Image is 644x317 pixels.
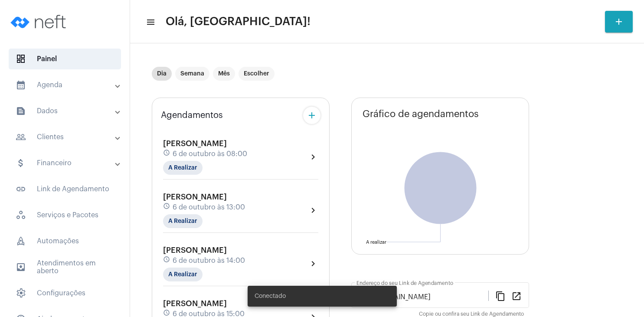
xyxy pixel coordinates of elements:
mat-icon: sidenav icon [16,158,26,168]
span: 6 de outubro às 13:00 [173,203,245,211]
mat-chip: Semana [175,67,209,81]
mat-panel-title: Clientes [16,132,116,142]
span: 6 de outubro às 08:00 [173,150,247,158]
mat-icon: chevron_right [308,258,318,269]
mat-icon: sidenav icon [16,106,26,116]
text: A realizar [366,240,386,245]
span: Atendimentos em aberto [9,257,121,278]
mat-expansion-panel-header: sidenav iconDados [5,101,130,121]
span: Link de Agendamento [9,179,121,199]
span: [PERSON_NAME] [163,140,227,147]
mat-chip: Escolher [239,67,275,81]
img: logo-neft-novo-2.png [7,4,72,39]
span: Configurações [9,283,121,304]
mat-expansion-panel-header: sidenav iconClientes [5,127,130,147]
span: Olá, [GEOGRAPHIC_DATA]! [166,15,311,29]
mat-panel-title: Financeiro [16,158,116,168]
mat-icon: add [307,110,317,121]
span: sidenav icon [16,288,26,298]
mat-icon: schedule [163,149,171,159]
mat-icon: sidenav icon [16,80,26,90]
span: sidenav icon [16,236,26,246]
mat-expansion-panel-header: sidenav iconAgenda [5,75,130,95]
span: 6 de outubro às 14:00 [173,257,245,265]
mat-icon: chevron_right [308,152,318,162]
mat-icon: sidenav icon [16,184,26,194]
span: sidenav icon [16,210,26,220]
span: [PERSON_NAME] [163,193,227,201]
mat-icon: sidenav icon [146,17,154,27]
span: Agendamentos [161,111,223,120]
span: Gráfico de agendamentos [363,109,479,119]
mat-icon: schedule [163,203,171,212]
mat-expansion-panel-header: sidenav iconFinanceiro [5,153,130,173]
mat-panel-title: Agenda [16,80,116,90]
span: Serviços e Pacotes [9,205,121,225]
mat-chip: A Realizar [163,214,203,228]
mat-panel-title: Dados [16,106,116,116]
span: Conectado [255,292,286,301]
mat-icon: open_in_new [511,291,522,301]
span: [PERSON_NAME] [163,300,227,307]
span: Painel [9,49,121,69]
mat-icon: sidenav icon [16,262,26,272]
mat-icon: add [614,16,624,27]
mat-icon: chevron_right [308,205,318,216]
mat-chip: A Realizar [163,161,203,175]
mat-chip: Mês [213,67,235,81]
mat-chip: Dia [152,67,172,81]
input: Link [356,293,488,301]
mat-icon: sidenav icon [16,132,26,142]
span: [PERSON_NAME] [163,246,227,254]
mat-icon: content_copy [495,291,506,301]
mat-chip: A Realizar [163,268,203,281]
span: sidenav icon [16,54,26,64]
span: Automações [9,231,121,252]
mat-icon: schedule [163,256,171,265]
